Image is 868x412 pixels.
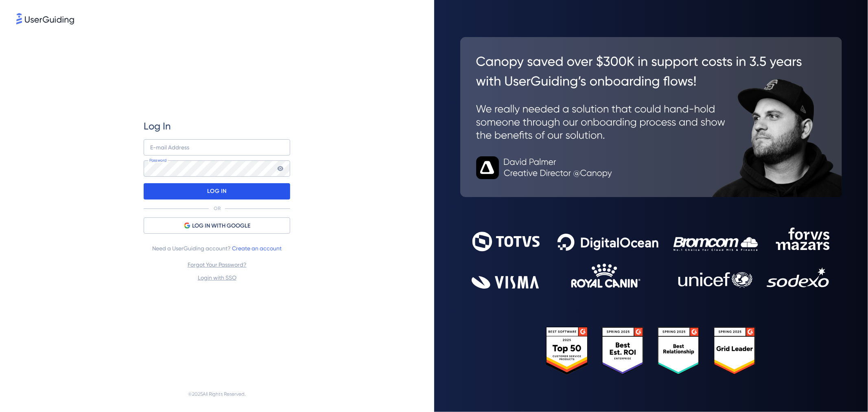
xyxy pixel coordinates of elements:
[16,13,74,24] img: 8faab4ba6bc7696a72372aa768b0286c.svg
[546,327,756,375] img: 25303e33045975176eb484905ab012ff.svg
[188,261,247,268] a: Forgot Your Password?
[144,139,290,156] input: example@company.com
[232,245,282,252] a: Create an account
[152,243,282,253] span: Need a UserGuiding account?
[472,228,831,289] img: 9302ce2ac39453076f5bc0f2f2ca889b.svg
[208,185,227,198] p: LOG IN
[192,221,250,231] span: LOG IN WITH GOOGLE
[460,37,842,197] img: 26c0aa7c25a843aed4baddd2b5e0fa68.svg
[144,120,171,133] span: Log In
[214,205,221,212] p: OR
[198,274,236,281] a: Login with SSO
[188,389,246,399] span: © 2025 All Rights Reserved.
